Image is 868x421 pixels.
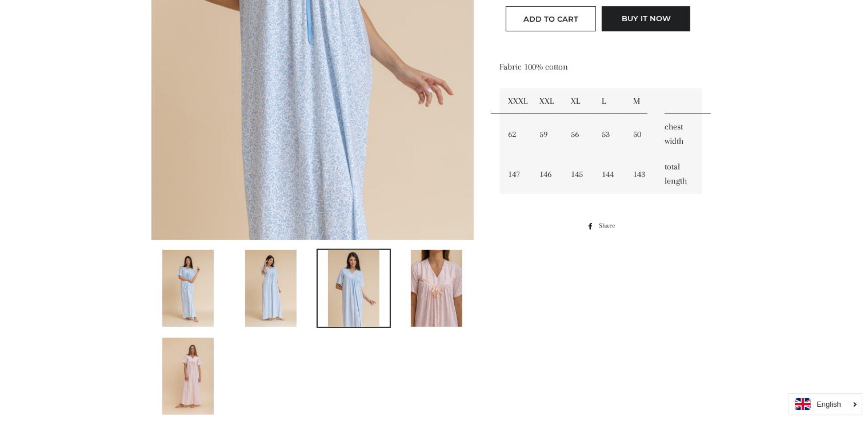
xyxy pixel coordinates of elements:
td: 144 [594,154,625,194]
td: XL [562,88,594,114]
img: Load image into Gallery viewer, Nour Nightdress [162,250,214,327]
td: 59 [531,114,562,154]
td: 62 [499,114,531,154]
td: M [625,88,656,114]
td: total length [656,154,702,194]
td: chest width [656,114,702,154]
span: Share [599,220,621,232]
i: English [817,400,841,408]
td: 50 [625,114,656,154]
img: Load image into Gallery viewer, Nour Nightdress [328,250,379,327]
td: XXXL [499,88,531,114]
span: Add to Cart [523,14,578,23]
img: Load image into Gallery viewer, Nour Nightdress [245,250,297,327]
button: Add to Cart [506,6,596,31]
td: XXL [531,88,562,114]
a: English [795,398,856,410]
td: 56 [562,114,594,154]
td: 146 [531,154,562,194]
td: L [594,88,625,114]
button: Buy it now [602,6,690,31]
img: Load image into Gallery viewer, Nour Nightdress [162,338,214,415]
td: 145 [562,154,594,194]
td: 53 [594,114,625,154]
td: 147 [499,154,531,194]
td: 143 [625,154,656,194]
p: Fabric 100% cotton [499,60,702,74]
img: Load image into Gallery viewer, Nour Nightdress [411,250,462,327]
